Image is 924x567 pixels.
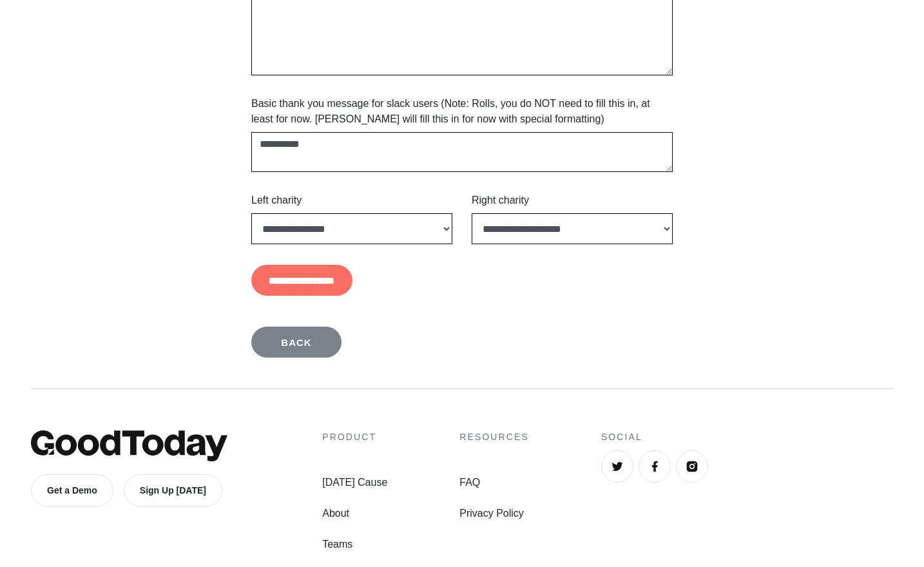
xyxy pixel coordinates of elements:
[31,474,113,506] a: Get a Demo
[686,460,698,473] img: Instagram
[251,193,302,208] label: Left charity
[124,474,222,506] a: Sign Up [DATE]
[472,193,529,208] label: Right charity
[322,506,387,521] a: About
[639,450,671,483] a: Facebook
[601,430,893,444] h4: Social
[31,430,227,461] img: GoodToday
[251,327,342,358] a: Back
[676,450,708,483] a: Instagram
[459,506,529,521] a: Privacy Policy
[601,450,633,483] a: Twitter
[648,460,661,473] img: Facebook
[322,430,387,444] h4: Product
[459,430,529,444] h4: Resources
[459,475,529,490] a: FAQ
[611,460,624,473] img: Twitter
[251,96,673,127] label: Basic thank you message for slack users (Note: Rolls, you do NOT need to fill this in, at least f...
[322,475,387,490] a: [DATE] Cause
[322,537,387,552] a: Teams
